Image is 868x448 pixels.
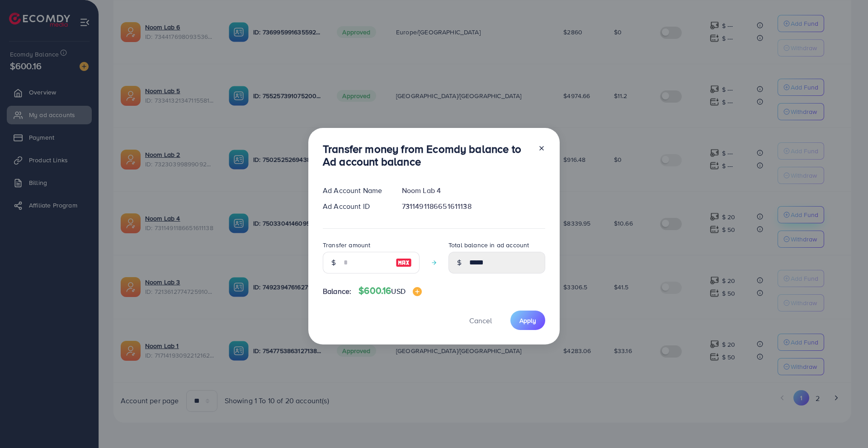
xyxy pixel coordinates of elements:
[448,241,529,250] label: Total balance in ad account
[323,142,531,169] h3: Transfer money from Ecomdy balance to Ad account balance
[359,285,422,297] h4: $600.16
[395,185,552,196] div: Noom Lab 4
[396,257,412,268] img: image
[413,287,422,296] img: image
[519,316,536,325] span: Apply
[830,407,861,441] iframe: Chat
[510,311,545,330] button: Apply
[323,286,351,297] span: Balance:
[316,201,395,212] div: Ad Account ID
[391,286,405,296] span: USD
[323,241,370,250] label: Transfer amount
[458,311,503,330] button: Cancel
[316,185,395,196] div: Ad Account Name
[469,316,492,325] span: Cancel
[395,201,552,212] div: 7311491186651611138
